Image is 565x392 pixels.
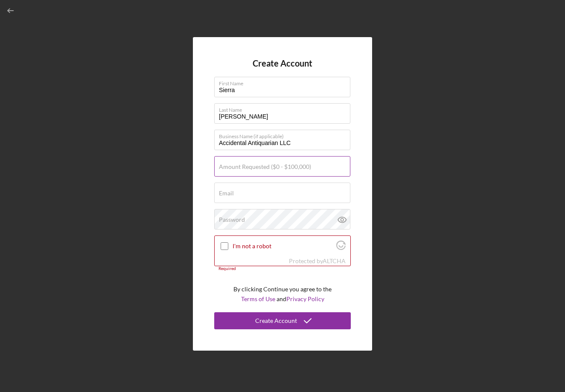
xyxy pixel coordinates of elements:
div: Protected by [289,258,346,264]
h4: Create Account [253,58,312,68]
label: First Name [219,77,350,87]
label: Business Name (if applicable) [219,130,350,139]
label: Email [219,190,234,197]
a: Visit Altcha.org [336,244,346,251]
label: Last Name [219,104,350,113]
label: Amount Requested ($0 - $100,000) [219,163,311,170]
label: Password [219,216,245,223]
label: I'm not a robot [233,243,334,250]
p: By clicking Continue you agree to the and [233,285,332,304]
a: Visit Altcha.org [323,257,346,264]
a: Terms of Use [241,295,275,302]
div: Required [214,266,351,271]
a: Privacy Policy [286,295,324,302]
div: Create Account [255,312,297,329]
button: Create Account [214,312,351,329]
